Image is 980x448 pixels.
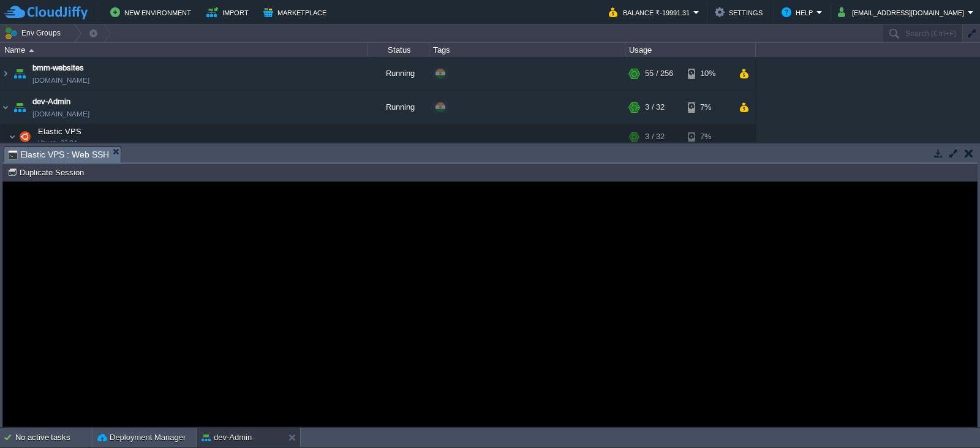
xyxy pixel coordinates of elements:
[32,96,70,108] a: dev-Admin
[1,57,10,90] img: AMDAwAAAACH5BAEAAAAALAAAAAABAAEAAAICRAEAOw==
[32,74,89,86] span: [DOMAIN_NAME]
[626,43,755,57] div: Usage
[37,126,83,137] span: Elastic VPS
[782,5,816,20] button: Help
[11,91,28,124] img: AMDAwAAAACH5BAEAAAAALAAAAAABAAEAAAICRAEAOw==
[110,5,195,20] button: New Environment
[1,43,367,57] div: Name
[430,43,625,57] div: Tags
[9,124,16,149] img: AMDAwAAAACH5BAEAAAAALAAAAAABAAEAAAICRAEAOw==
[368,57,429,90] div: Running
[32,108,89,120] span: [DOMAIN_NAME]
[645,124,665,149] div: 3 / 32
[37,127,83,136] a: Elastic VPSUbuntu 22.04
[32,62,84,74] a: bmm-websites
[15,428,92,447] div: No active tasks
[206,5,252,20] button: Import
[609,5,693,20] button: Balance ₹-19991.31
[4,5,88,20] img: CloudJiffy
[38,139,77,146] span: Ubuntu 22.04
[97,431,186,444] button: Deployment Manager
[715,5,766,20] button: Settings
[838,5,968,20] button: [EMAIL_ADDRESS][DOMAIN_NAME]
[369,43,429,57] div: Status
[29,49,34,52] img: AMDAwAAAACH5BAEAAAAALAAAAAABAAEAAAICRAEAOw==
[688,91,728,124] div: 7%
[688,124,728,149] div: 7%
[8,147,109,162] span: Elastic VPS : Web SSH
[688,57,728,90] div: 10%
[202,431,252,444] button: dev-Admin
[645,91,665,124] div: 3 / 32
[368,91,429,124] div: Running
[17,124,34,149] img: AMDAwAAAACH5BAEAAAAALAAAAAABAAEAAAICRAEAOw==
[4,25,65,42] button: Env Groups
[263,5,330,20] button: Marketplace
[645,57,673,90] div: 55 / 256
[1,91,10,124] img: AMDAwAAAACH5BAEAAAAALAAAAAABAAEAAAICRAEAOw==
[7,167,88,178] button: Duplicate Session
[11,57,28,90] img: AMDAwAAAACH5BAEAAAAALAAAAAABAAEAAAICRAEAOw==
